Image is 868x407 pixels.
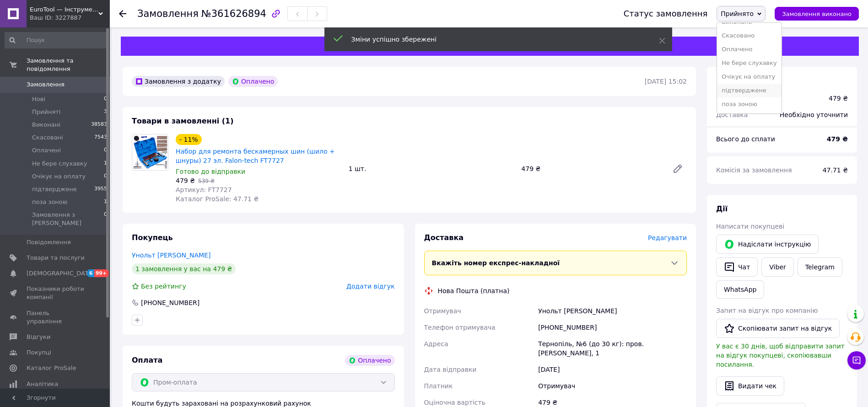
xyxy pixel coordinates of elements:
[104,172,107,181] span: 0
[716,76,744,85] span: Всього
[32,211,104,227] span: Замовлення з [PERSON_NAME]
[716,343,845,368] span: У вас є 30 днів, щоб відправити запит на відгук покупцеві, скопіювавши посилання.
[132,252,210,259] a: Унольт [PERSON_NAME]
[132,263,236,274] div: 1 замовлення у вас на 479 ₴
[536,319,689,336] div: [PHONE_NUMBER]
[518,162,665,175] div: 479 ₴
[32,95,45,103] span: Нові
[132,356,162,364] span: Оплата
[716,95,742,102] span: 1 товар
[716,135,775,143] span: Всього до сплати
[32,198,68,206] span: поза зоною
[424,366,477,373] span: Дата відправки
[424,324,496,331] span: Телефон отримувача
[104,211,107,227] span: 0
[198,178,215,184] span: 539 ₴
[94,269,109,277] span: 99+
[717,56,781,70] li: Не бере слухавку
[141,283,186,290] span: Без рейтингу
[345,162,518,175] div: 1 шт.
[27,57,110,73] span: Замовлення та повідомлення
[176,195,259,203] span: Каталог ProSale: 47.71 ₴
[717,84,781,97] li: підтверджене
[798,257,842,277] a: Telegram
[829,94,848,103] div: 479 ₴
[176,134,202,145] div: - 11%
[30,14,110,22] div: Ваш ID: 3227887
[432,259,560,267] span: Вкажіть номер експрес-накладної
[119,9,126,18] div: Повернутися назад
[424,382,453,390] span: Платник
[140,298,200,307] div: [PHONE_NUMBER]
[201,8,266,19] span: №361626894
[30,5,98,14] span: ㅤEuroTool — Інструмент і Обладнання
[27,80,65,89] span: Замовлення
[436,286,512,295] div: Нова Пошта (платна)
[716,166,792,174] span: Комісія за замовлення
[716,376,784,396] button: Видати чек
[27,238,71,246] span: Повідомлення
[104,95,107,103] span: 0
[94,134,107,142] span: 7543
[32,134,63,142] span: Скасовані
[716,223,784,230] span: Написати покупцеві
[717,29,781,43] li: Скасовано
[27,269,94,278] span: [DEMOGRAPHIC_DATA]
[782,11,852,17] span: Замовлення виконано
[536,303,689,319] div: Унольт [PERSON_NAME]
[27,285,85,301] span: Показники роботи компанії
[716,235,819,254] button: Надіслати інструкцію
[87,269,94,277] span: 6
[716,319,840,338] button: Скопіювати запит на відгук
[536,361,689,378] div: [DATE]
[346,283,394,290] span: Додати відгук
[424,340,448,348] span: Адреса
[716,204,728,213] span: Дії
[5,32,108,48] input: Пошук
[345,355,394,366] div: Оплачено
[716,307,818,314] span: Запит на відгук про компанію
[176,186,232,193] span: Артикул: FT7727
[536,336,689,361] div: Тернопіль, №6 (до 30 кг): пров. [PERSON_NAME], 1
[827,135,848,143] b: 479 ₴
[716,257,758,277] button: Чат
[27,333,50,341] span: Відгуки
[32,185,77,193] span: підтверджене
[775,7,859,21] button: Замовлення виконано
[648,234,687,241] span: Редагувати
[27,380,58,388] span: Аналітика
[669,160,687,178] a: Редагувати
[32,121,60,129] span: Виконані
[27,364,76,372] span: Каталог ProSale
[424,233,464,242] span: Доставка
[721,10,754,17] span: Прийнято
[228,76,278,87] div: Оплачено
[536,378,689,394] div: Отримувач
[137,8,199,19] span: Замовлення
[717,97,781,111] li: поза зоною
[176,177,195,184] span: 479 ₴
[27,348,51,357] span: Покупці
[27,309,85,326] span: Панель управління
[716,280,764,299] a: WhatsApp
[104,146,107,155] span: 0
[717,70,781,84] li: Очікує на оплату
[774,105,853,125] div: Необхідно уточнити
[624,9,708,18] div: Статус замовлення
[424,307,461,315] span: Отримувач
[132,117,234,125] span: Товари в замовленні (1)
[176,148,335,164] a: Набор для ремонта бескамерных шин (шило + шнуры) 27 эл. Falon-tech FT7727
[424,399,485,406] span: Оціночна вартість
[104,108,107,116] span: 3
[823,166,848,174] span: 47.71 ₴
[132,76,225,87] div: Замовлення з додатку
[132,233,173,242] span: Покупець
[94,185,107,193] span: 3955
[104,198,107,206] span: 1
[351,35,636,44] div: Зміни успішно збережені
[847,351,866,370] button: Чат з покупцем
[32,160,87,168] span: Не бере слухавку
[104,160,107,168] span: 1
[176,168,245,175] span: Готово до відправки
[32,172,86,181] span: Очікує на оплату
